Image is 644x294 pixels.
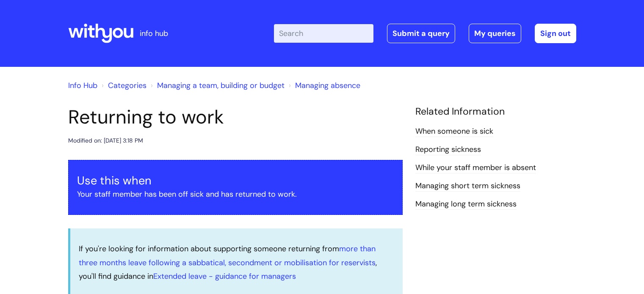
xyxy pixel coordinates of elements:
p: If you're looking for information about supporting someone returning from , you'll find guidance in [79,242,394,283]
a: While‌ ‌your‌ ‌staff‌ ‌member‌ ‌is‌ ‌absent‌ [415,162,536,173]
a: Sign out [535,24,576,43]
input: Search [274,24,373,43]
a: Reporting sickness [415,144,481,155]
a: Managing a team, building or budget [157,80,285,91]
h4: Related Information [415,106,576,118]
a: Submit a query [387,24,455,43]
a: Managing long term sickness [415,199,517,210]
a: Managing short term sickness [415,181,520,192]
a: more than three months leave following a sabbatical, secondment or mobilisation for reservists [79,244,376,267]
p: Your staff member has been off sick and has returned to work. [77,187,394,201]
a: Info Hub [68,80,97,91]
a: When someone is sick [415,126,493,137]
a: Categories [108,80,146,91]
p: info hub [140,27,168,40]
li: Solution home [100,79,146,92]
li: Managing absence [287,79,360,92]
a: Managing absence [295,80,360,91]
a: My queries [469,24,521,43]
div: Modified on: [DATE] 3:18 PM [68,135,143,146]
h1: Returning to work [68,106,403,129]
h3: Use this when [77,174,394,187]
div: | - [274,24,576,43]
li: Managing a team, building or budget [149,79,285,92]
a: Extended leave - guidance for managers [153,271,296,281]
